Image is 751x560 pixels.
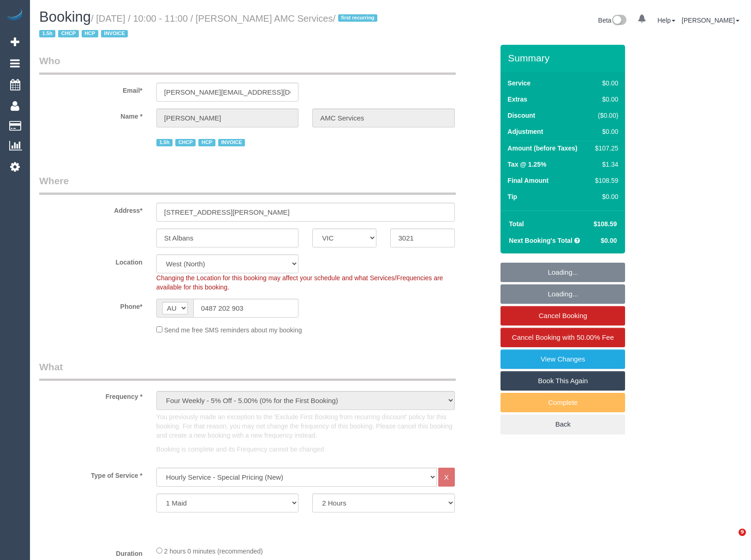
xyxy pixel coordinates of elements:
[501,328,625,347] a: Cancel Booking with 50.00% Fee
[591,176,618,185] div: $108.59
[39,360,456,381] legend: What
[39,9,91,25] span: Booking
[32,254,149,267] label: Location
[164,326,302,334] span: Send me free SMS reminders about my booking
[507,78,530,88] label: Service
[512,333,614,341] span: Cancel Booking with 50.00% Fee
[501,371,625,391] a: Book This Again
[507,127,543,136] label: Adjustment
[156,108,298,127] input: First Name*
[739,529,746,536] span: 9
[507,144,577,153] label: Amount (before Taxes)
[657,17,675,24] a: Help
[501,306,625,325] a: Cancel Booking
[501,349,625,369] a: View Changes
[32,108,149,121] label: Name *
[591,111,618,120] div: ($0.00)
[507,192,517,201] label: Tip
[156,274,443,291] span: Changing the Location for this booking may affect your schedule and what Services/Frequencies are...
[39,30,55,37] span: 1.5h
[598,17,627,24] a: Beta
[156,412,455,440] p: You previously made an exception to the 'Exclude First Booking from recurring discount' policy fo...
[591,192,618,201] div: $0.00
[507,111,535,120] label: Discount
[591,127,618,136] div: $0.00
[218,139,245,146] span: INVOICE
[32,299,149,311] label: Phone*
[507,176,548,185] label: Final Amount
[508,53,620,63] h3: Summary
[58,30,78,37] span: CHCP
[591,78,618,88] div: $0.00
[193,299,298,318] input: Phone*
[591,95,618,104] div: $0.00
[312,108,454,127] input: Last Name*
[156,139,173,146] span: 1.5h
[32,389,149,401] label: Frequency *
[164,548,263,555] span: 2 hours 0 minutes (recommended)
[156,445,455,454] p: Booking is complete and its Frequency cannot be changed
[6,9,24,22] img: Automaid Logo
[39,54,456,75] legend: Who
[101,30,128,37] span: INVOICE
[32,468,149,480] label: Type of Service *
[390,229,454,247] input: Post Code*
[507,160,546,169] label: Tax @ 1.25%
[501,415,625,434] a: Back
[82,30,98,37] span: HCP
[509,220,524,228] strong: Total
[32,203,149,215] label: Address*
[611,15,626,27] img: New interface
[509,237,572,244] strong: Next Booking's Total
[175,139,196,146] span: CHCP
[32,546,149,558] label: Duration
[156,83,298,102] input: Email*
[156,229,298,247] input: Suburb*
[682,17,739,24] a: [PERSON_NAME]
[591,144,618,153] div: $107.25
[594,220,617,228] span: $108.59
[198,139,215,146] span: HCP
[601,237,617,244] span: $0.00
[32,83,149,95] label: Email*
[591,160,618,169] div: $1.34
[39,174,456,195] legend: Where
[39,13,380,39] small: / [DATE] / 10:00 - 11:00 / [PERSON_NAME] AMC Services
[720,529,742,551] iframe: Intercom live chat
[507,95,527,104] label: Extras
[338,14,377,22] span: first recurring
